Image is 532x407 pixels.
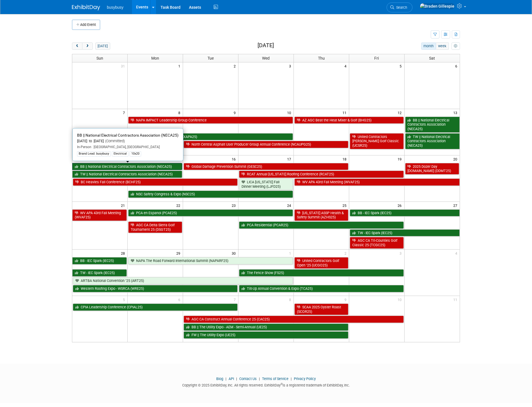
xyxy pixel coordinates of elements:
[122,109,127,116] span: 7
[178,109,183,116] span: 8
[288,62,294,69] span: 3
[239,178,293,190] a: LICA [US_STATE] Fall Dinner Meeting (LJFD25)
[72,209,127,221] a: WV APA 43rd Fall Meeting (WVAF25)
[233,109,238,116] span: 9
[73,277,293,284] a: ARTBA National Convention ’25 (ART25)
[420,3,455,9] img: Braden Gillespie
[120,202,127,209] span: 21
[350,229,460,237] a: TW - IEC Spark (IEC25)
[454,44,457,48] i: Personalize Calendar
[235,377,238,381] span: |
[294,257,348,269] a: United Contractors Golf Open ’25 (UCGO25)
[294,304,348,315] a: SCAA 2025 Oyster Roast (SCOR25)
[287,202,294,209] span: 24
[262,377,288,381] a: Terms of Service
[421,42,436,50] button: month
[344,62,349,69] span: 4
[394,5,407,10] span: Search
[239,285,404,292] a: Tilt-Up Annual Convention & Expo (TCA25)
[258,42,274,49] h2: [DATE]
[72,269,127,277] a: TW - IEC Spark (IEC25)
[128,257,293,264] a: NAPA The Road Forward International Summit (NAPARF25)
[72,5,100,10] img: ExhibitDay
[184,141,348,148] a: North Central Asphalt User Producer Group Annual Conference (NCAUPG25)
[72,171,182,178] a: TW || National Electrical Contractors Association (NECA25)
[239,377,257,381] a: Contact Us
[397,109,404,116] span: 12
[399,62,404,69] span: 5
[239,269,404,277] a: The Fence Show (FS25)
[342,155,349,162] span: 18
[288,250,294,257] span: 1
[95,42,110,50] button: [DATE]
[294,209,348,221] a: [US_STATE] ASSP Health & Safety Summit (AZHS25)
[120,250,127,257] span: 28
[288,296,294,303] span: 8
[120,62,127,69] span: 31
[128,191,293,198] a: NSC Safety Congress & Expo (NSC25)
[453,109,460,116] span: 13
[350,133,404,149] a: United Contractors [PERSON_NAME] Golf Classic (UCSR25)
[375,56,379,60] span: Fri
[178,62,183,69] span: 1
[72,42,82,50] button: prev
[77,145,91,149] span: In-Person
[453,296,460,303] span: 11
[344,250,349,257] span: 2
[405,163,459,175] a: 2025 Dozer Day [DOMAIN_NAME] (DDMT25)
[216,377,223,381] a: Blog
[176,202,183,209] span: 22
[91,145,160,149] span: [GEOGRAPHIC_DATA], [GEOGRAPHIC_DATA]
[387,3,412,12] a: Search
[112,151,129,156] div: Electrical
[429,56,435,60] span: Sat
[176,250,183,257] span: 29
[72,163,182,170] a: BB || National Electrical Contractors Association (NECA25)
[262,56,270,60] span: Wed
[455,250,460,257] span: 4
[294,377,316,381] a: Privacy Policy
[77,133,179,137] span: BB || National Electrical Contractors Association (NECA25)
[128,209,293,217] a: PCA en Espanol (PCAE25)
[231,250,238,257] span: 30
[399,250,404,257] span: 3
[318,56,325,60] span: Thu
[231,155,238,162] span: 16
[224,377,228,381] span: |
[208,56,214,60] span: Tue
[455,62,460,69] span: 6
[104,139,125,143] span: (Committed)
[344,296,349,303] span: 9
[130,151,141,156] div: 10x20
[350,237,404,248] a: AGC CA Tri-Counties Golf Classic 25 (TCGC25)
[128,221,182,233] a: AGC CA Delta Sierra Golf Tournament 25 (DSGT25)
[73,304,238,311] a: CPIA Leadership Conference (CPIAL25)
[289,377,293,381] span: |
[77,151,111,156] div: Brand Lead: busybusy
[122,296,127,303] span: 5
[397,155,404,162] span: 19
[184,163,348,170] a: Global Damage Prevention Summit (GESC25)
[229,377,234,381] a: API
[72,257,127,264] a: BB - IEC Spark (IEC25)
[151,56,159,60] span: Mon
[342,109,349,116] span: 11
[128,117,293,124] a: NAPA IMPACT Leadership Group Conference
[287,155,294,162] span: 17
[77,139,179,144] div: [DATE] to [DATE]
[73,285,238,292] a: Western Roofing Expo - WSRCA (WRE25)
[436,42,449,50] button: week
[184,324,348,331] a: BB || The Utility Expo - AEM - Semi-Annual (UE25)
[72,20,100,30] button: Add Event
[233,296,238,303] span: 7
[453,155,460,162] span: 20
[96,56,103,60] span: Sun
[233,62,238,69] span: 2
[231,202,238,209] span: 23
[405,133,460,149] a: TW || National Electrical Contractors Association (NECA25)
[405,117,460,133] a: BB || National Electrical Contractors Association (NECA25)
[294,178,460,186] a: WV APA 43rd Fall Meeting (WVAF25)
[82,42,93,50] button: next
[350,209,460,217] a: BB - IEC Spark (IEC25)
[453,202,460,209] span: 27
